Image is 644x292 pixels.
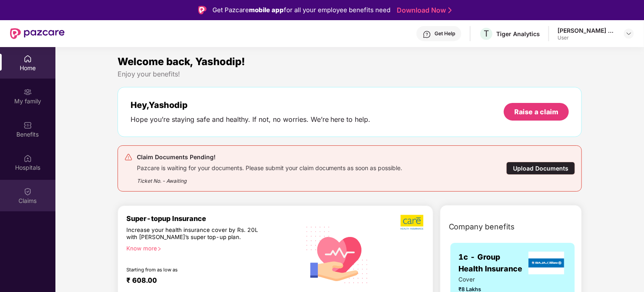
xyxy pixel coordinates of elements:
[118,55,245,68] span: Welcome back, Yashodip!
[124,153,133,161] img: svg+xml;base64,PHN2ZyB4bWxucz0iaHR0cDovL3d3dy53My5vcmcvMjAwMC9zdmciIHdpZHRoPSIyNCIgaGVpZ2h0PSIyNC...
[529,252,565,274] img: insurerLogo
[24,88,32,96] img: svg+xml;base64,PHN2ZyB3aWR0aD0iMjAiIGhlaWdodD0iMjAiIHZpZXdCb3g9IjAgMCAyMCAyMCIgZmlsbD0ibm9uZSIgeG...
[449,221,515,233] span: Company benefits
[558,26,616,34] div: [PERSON_NAME] Takore
[198,6,207,14] img: Logo
[24,154,32,163] img: svg+xml;base64,PHN2ZyBpZD0iSG9zcGl0YWxzIiB4bWxucz0iaHR0cDovL3d3dy53My5vcmcvMjAwMC9zdmciIHdpZHRoPS...
[448,6,452,15] img: Stroke
[212,5,390,15] div: Get Pazcare for all your employee benefits need
[401,214,424,230] img: b5dec4f62d2307b9de63beb79f102df3.png
[126,267,264,273] div: Starting from as low as
[626,30,632,37] img: svg+xml;base64,PHN2ZyBpZD0iRHJvcGRvd24tMzJ4MzIiIHhtbG5zPSJodHRwOi8vd3d3LnczLm9yZy8yMDAwL3N2ZyIgd2...
[249,6,284,14] strong: mobile app
[157,247,162,251] span: right
[423,30,431,39] img: svg+xml;base64,PHN2ZyBpZD0iSGVscC0zMngzMiIgeG1sbnM9Imh0dHA6Ly93d3cudzMub3JnLzIwMDAvc3ZnIiB3aWR0aD...
[24,187,32,196] img: svg+xml;base64,PHN2ZyBpZD0iQ2xhaW0iIHhtbG5zPSJodHRwOi8vd3d3LnczLm9yZy8yMDAwL3N2ZyIgd2lkdGg9IjIwIi...
[10,28,65,39] img: New Pazcare Logo
[126,276,292,286] div: ₹ 608.00
[137,162,403,172] div: Pazcare is waiting for your documents. Please submit your claim documents as soon as possible.
[435,30,455,37] div: Get Help
[459,275,516,284] span: Cover
[137,172,403,185] div: Ticket No. - Awaiting
[558,34,616,41] div: User
[514,107,558,116] div: Raise a claim
[496,30,540,38] div: Tiger Analytics
[131,100,371,110] div: Hey, Yashodip
[397,6,449,15] a: Download Now
[459,251,526,275] span: 1c - Group Health Insurance
[484,29,489,39] span: T
[24,55,32,63] img: svg+xml;base64,PHN2ZyBpZD0iSG9tZSIgeG1sbnM9Imh0dHA6Ly93d3cudzMub3JnLzIwMDAvc3ZnIiB3aWR0aD0iMjAiIG...
[131,115,371,124] div: Hope you’re staying safe and healthy. If not, no worries. We’re here to help.
[126,214,300,223] div: Super-topup Insurance
[24,121,32,129] img: svg+xml;base64,PHN2ZyBpZD0iQmVuZWZpdHMiIHhtbG5zPSJodHRwOi8vd3d3LnczLm9yZy8yMDAwL3N2ZyIgd2lkdGg9Ij...
[126,245,295,251] div: Know more
[118,70,582,79] div: Enjoy your benefits!
[137,152,403,162] div: Claim Documents Pending!
[126,226,264,242] div: Increase your health insurance cover by Rs. 20L with [PERSON_NAME]’s super top-up plan.
[506,162,575,175] div: Upload Documents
